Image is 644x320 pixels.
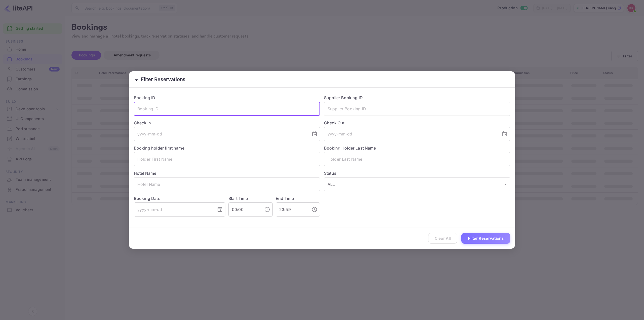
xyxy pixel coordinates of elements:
[134,177,320,191] input: Hotel Name
[215,204,225,215] button: Choose date
[262,204,272,215] button: Choose time, selected time is 12:00 AM
[500,129,510,139] button: Choose date
[134,120,320,126] label: Check In
[309,204,319,215] button: Choose time, selected time is 11:59 PM
[134,171,156,176] label: Hotel Name
[324,102,510,116] input: Supplier Booking ID
[134,146,184,151] label: Booking holder first name
[129,71,515,87] h2: Filter Reservations
[324,146,376,151] label: Booking Holder Last Name
[228,196,248,201] label: Start Time
[134,152,320,166] input: Holder First Name
[134,202,213,217] input: yyyy-mm-dd
[324,170,510,176] label: Status
[324,127,498,141] input: yyyy-mm-dd
[324,120,510,126] label: Check Out
[324,152,510,166] input: Holder Last Name
[276,196,294,201] label: End Time
[461,233,510,244] button: Filter Reservations
[134,95,155,100] label: Booking ID
[228,202,260,217] input: hh:mm
[134,127,307,141] input: yyyy-mm-dd
[276,202,307,217] input: hh:mm
[324,177,510,191] div: ALL
[309,129,319,139] button: Choose date
[134,102,320,116] input: Booking ID
[134,195,225,201] label: Booking Date
[324,95,363,100] label: Supplier Booking ID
